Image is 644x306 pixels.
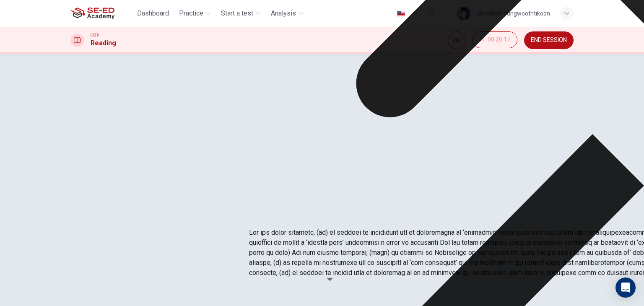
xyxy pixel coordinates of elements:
[91,32,99,38] span: CEFR
[137,8,169,18] span: Dashboard
[221,8,253,18] span: Start a test
[91,38,116,48] h1: Reading
[70,5,114,22] img: SE-ED Academy logo
[615,277,636,298] div: Open Intercom Messenger
[179,8,203,18] span: Practice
